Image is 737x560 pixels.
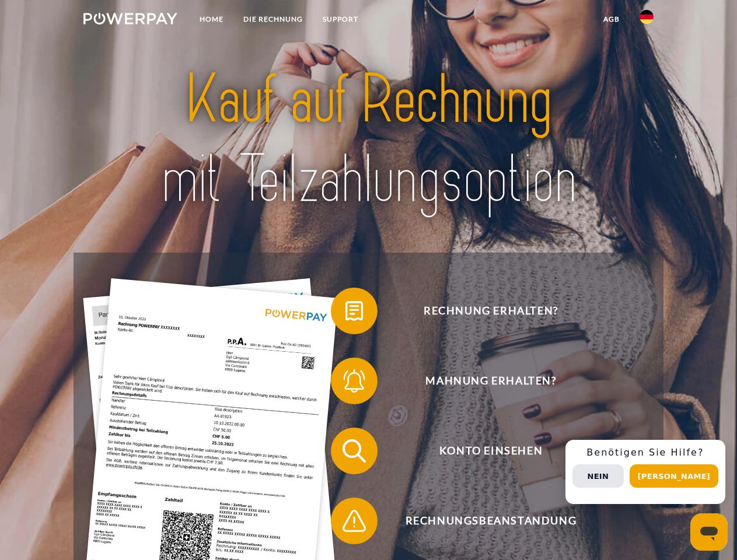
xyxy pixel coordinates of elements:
a: SUPPORT [313,9,368,30]
span: Konto einsehen [348,428,634,474]
button: Mahnung erhalten? [331,358,634,404]
a: DIE RECHNUNG [233,9,313,30]
iframe: Schaltfläche zum Öffnen des Messaging-Fensters [690,513,728,551]
div: Schnellhilfe [565,440,725,504]
button: Rechnungsbeanstandung [331,498,634,544]
button: [PERSON_NAME] [630,464,718,488]
img: de [640,10,654,24]
span: Mahnung erhalten? [348,358,634,404]
button: Konto einsehen [331,428,634,474]
img: qb_bell.svg [340,366,369,395]
button: Nein [572,464,624,488]
h3: Benötigen Sie Hilfe? [572,447,718,459]
span: Rechnungsbeanstandung [348,498,634,544]
img: qb_search.svg [340,436,369,466]
a: Home [190,9,233,30]
span: Rechnung erhalten? [348,288,634,334]
button: Rechnung erhalten? [331,288,634,334]
img: qb_warning.svg [340,506,369,535]
img: logo-powerpay-white.svg [83,13,177,24]
a: agb [593,9,630,30]
img: title-powerpay_de.svg [111,56,626,223]
img: qb_bill.svg [340,296,369,325]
